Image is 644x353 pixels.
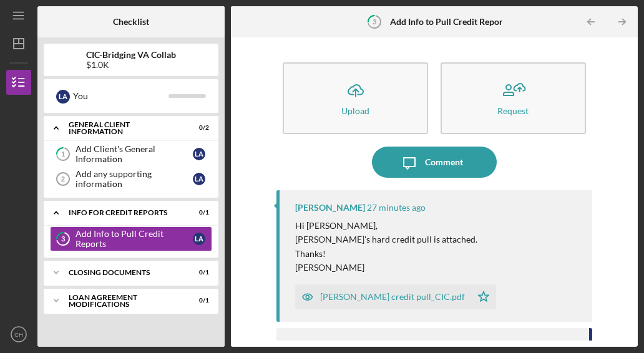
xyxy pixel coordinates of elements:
[193,173,205,185] div: L A
[441,62,586,134] button: Request
[193,148,205,160] div: L A
[295,261,477,274] p: [PERSON_NAME]
[320,292,465,302] div: [PERSON_NAME] credit pull_CIC.pdf
[61,175,65,183] tspan: 2
[56,90,70,104] div: L A
[283,62,428,134] button: Upload
[187,297,209,304] div: 0 / 1
[86,50,176,60] b: CIC-Bridging VA Collab
[50,142,212,167] a: 1Add Client's General InformationLA
[61,235,65,243] tspan: 3
[497,106,529,115] div: Request
[69,121,178,135] div: General Client Information
[187,269,209,276] div: 0 / 1
[6,322,31,347] button: CH
[295,233,477,246] p: [PERSON_NAME]'s hard credit pull is attached.
[425,147,463,178] div: Comment
[14,331,23,338] text: CH
[76,169,193,189] div: Add any supporting information
[295,341,310,351] div: You
[50,167,212,191] a: 2Add any supporting informationLA
[295,284,496,309] button: [PERSON_NAME] credit pull_CIC.pdf
[187,124,209,132] div: 0 / 2
[295,247,477,261] p: Thanks!
[312,341,339,351] time: 2025-08-21 14:19
[69,269,178,276] div: Closing Documents
[113,17,149,27] b: Checklist
[390,17,510,27] b: Add Info to Pull Credit Reports
[69,209,178,216] div: Info for Credit Reports
[50,226,212,251] a: 3Add Info to Pull Credit ReportsLA
[341,106,369,115] div: Upload
[86,60,176,70] div: $1.0K
[295,219,477,233] p: Hi [PERSON_NAME],
[76,144,193,164] div: Add Client's General Information
[373,17,376,26] tspan: 3
[193,233,205,245] div: L A
[73,85,168,107] div: You
[372,147,497,178] button: Comment
[367,203,426,213] time: 2025-08-22 14:34
[295,203,365,213] div: [PERSON_NAME]
[61,150,65,158] tspan: 1
[187,209,209,216] div: 0 / 1
[69,294,178,308] div: LOAN AGREEMENT MODIFICATIONS
[76,229,193,249] div: Add Info to Pull Credit Reports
